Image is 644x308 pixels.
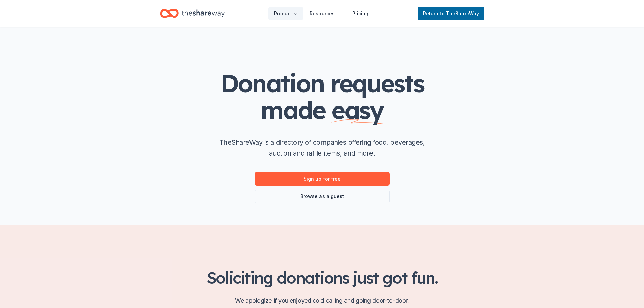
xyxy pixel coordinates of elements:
nav: Main [268,5,374,21]
span: easy [331,95,383,125]
button: Product [268,7,303,20]
p: TheShareWay is a directory of companies offering food, beverages, auction and raffle items, and m... [214,137,430,159]
span: to TheShareWay [440,10,479,16]
a: Browse as a guest [255,190,390,203]
h1: Donation requests made [187,70,457,123]
p: We apologize if you enjoyed cold calling and going door-to-door. [160,295,484,306]
h2: Soliciting donations just got fun. [160,268,484,287]
a: Returnto TheShareWay [418,7,484,20]
button: Resources [304,7,345,20]
a: Sign up for free [255,172,390,186]
span: Return [423,9,479,18]
a: Pricing [347,7,374,20]
a: Home [160,5,225,21]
